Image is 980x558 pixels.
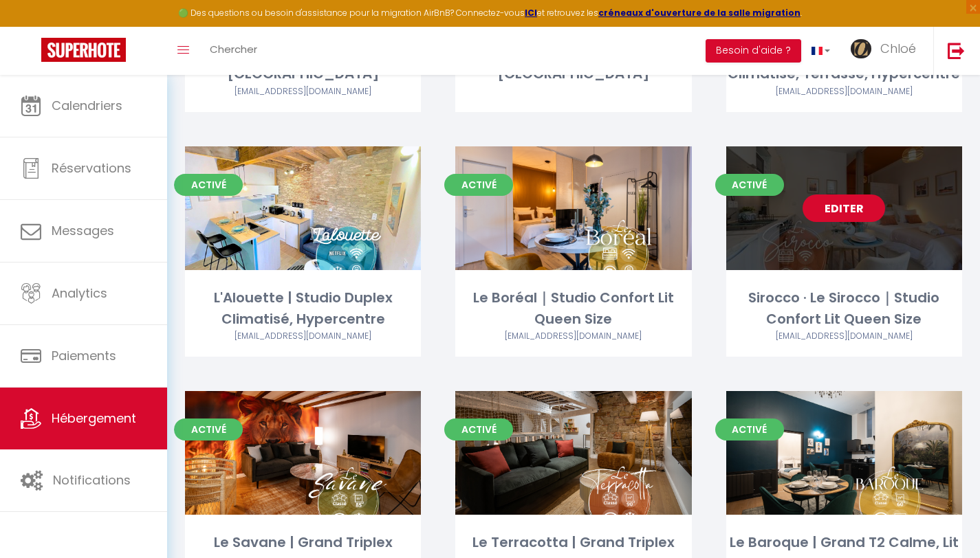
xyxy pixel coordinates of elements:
[525,7,537,19] a: ICI
[444,418,513,440] span: Activé
[41,38,126,62] img: Super Booking
[455,330,691,343] div: Airbnb
[185,330,421,343] div: Airbnb
[185,85,421,98] div: Airbnb
[52,159,131,177] span: Réservations
[803,194,885,222] a: Editer
[52,410,136,427] span: Hébergement
[52,284,107,302] span: Analytics
[948,42,965,59] img: logout
[11,5,52,47] button: Ouvrir le widget de chat LiveChat
[726,287,962,331] div: Sirocco · Le Sirocco｜Studio Confort Lit Queen Size
[706,39,801,63] button: Besoin d'aide ?
[715,174,784,196] span: Activé
[851,39,871,58] img: ...
[52,347,116,364] span: Paiements
[840,27,933,75] a: ... Chloé
[52,97,122,114] span: Calendriers
[174,174,243,196] span: Activé
[53,471,131,489] span: Notifications
[199,27,268,75] a: Chercher
[185,287,421,331] div: L'Alouette | Studio Duplex Climatisé, Hypercentre
[726,330,962,343] div: Airbnb
[726,85,962,98] div: Airbnb
[52,222,114,239] span: Messages
[210,42,257,56] span: Chercher
[444,174,513,196] span: Activé
[715,418,784,440] span: Activé
[880,40,916,57] span: Chloé
[455,287,691,331] div: Le Boréal｜Studio Confort Lit Queen Size
[598,7,801,19] a: créneaux d'ouverture de la salle migration
[174,418,243,440] span: Activé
